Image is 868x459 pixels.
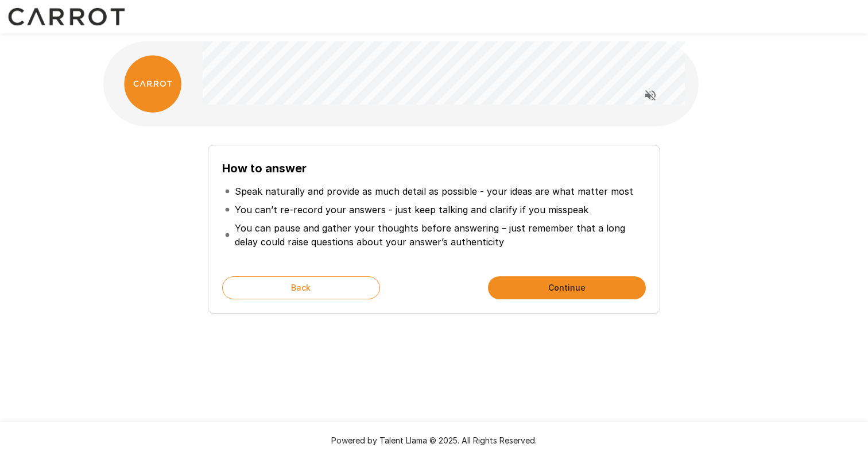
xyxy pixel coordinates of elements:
[235,221,644,249] p: You can pause and gather your thoughts before answering – just remember that a long delay could r...
[639,84,662,107] button: Read questions aloud
[235,184,633,198] p: Speak naturally and provide as much detail as possible - your ideas are what matter most
[222,161,307,175] b: How to answer
[235,203,588,217] p: You can’t re-record your answers - just keep talking and clarify if you misspeak
[14,435,854,446] p: Powered by Talent Llama © 2025. All Rights Reserved.
[124,55,181,113] img: carrot_logo.png
[488,276,646,299] button: Continue
[222,276,380,299] button: Back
